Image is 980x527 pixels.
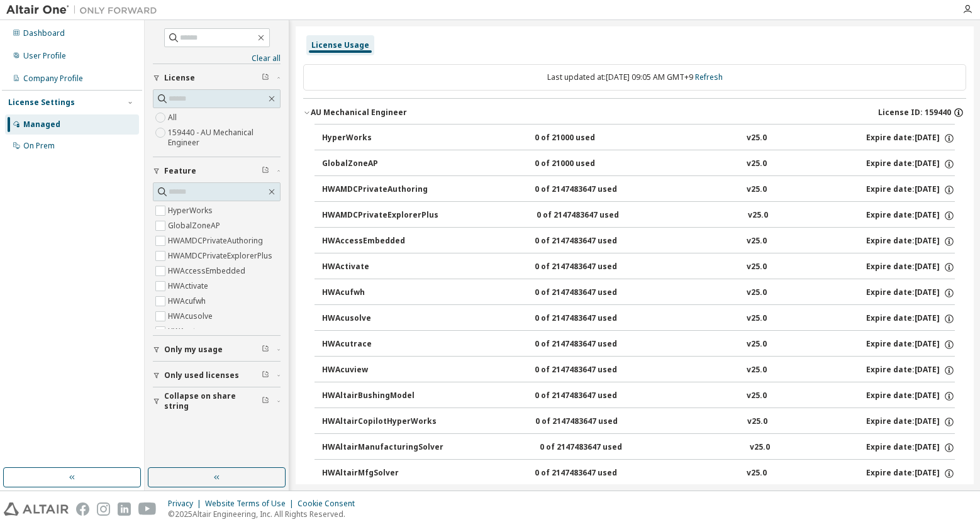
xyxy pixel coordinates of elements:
div: Dashboard [23,28,65,38]
span: Clear filter [262,396,269,406]
label: HWAcusolve [168,309,215,324]
div: v25.0 [747,339,767,350]
div: Company Profile [23,74,83,84]
div: Expire date: [DATE] [866,210,955,221]
div: Expire date: [DATE] [866,184,955,196]
div: Expire date: [DATE] [866,158,955,170]
button: License [153,64,281,92]
button: HWAccessEmbedded0 of 2147483647 usedv25.0Expire date:[DATE] [322,228,955,255]
div: v25.0 [747,313,767,325]
div: 0 of 2147483647 used [535,287,648,299]
div: 0 of 2147483647 used [540,442,653,453]
div: 0 of 2147483647 used [535,313,648,325]
div: 0 of 2147483647 used [535,416,649,428]
span: Only my usage [164,345,223,355]
label: HWAMDCPrivateExplorerPlus [168,248,275,263]
button: HWAMDCPrivateExplorerPlus0 of 2147483647 usedv25.0Expire date:[DATE] [322,202,955,230]
div: License Usage [311,40,369,50]
div: 0 of 2147483647 used [537,210,650,221]
span: License [164,73,195,83]
button: AU Mechanical EngineerLicense ID: 159440 [303,99,966,126]
div: v25.0 [747,391,767,402]
img: instagram.svg [97,502,110,516]
button: HWAcusolve0 of 2147483647 usedv25.0Expire date:[DATE] [322,305,955,333]
div: v25.0 [747,287,767,299]
div: v25.0 [748,210,768,221]
div: Last updated at: [DATE] 09:05 AM GMT+9 [303,64,966,91]
button: Only used licenses [153,362,281,389]
button: HWAMDCPrivateAuthoring0 of 2147483647 usedv25.0Expire date:[DATE] [322,176,955,204]
label: HWActivate [168,279,211,294]
button: HWAltairMfgSolver0 of 2147483647 usedv25.0Expire date:[DATE] [322,460,955,487]
div: v25.0 [750,442,770,453]
div: Website Terms of Use [205,499,298,509]
a: Refresh [695,72,723,82]
button: HWAcuview0 of 2147483647 usedv25.0Expire date:[DATE] [322,357,955,384]
div: 0 of 21000 used [535,158,648,170]
label: HWAMDCPrivateAuthoring [168,233,265,248]
div: License Settings [8,97,75,108]
button: Only my usage [153,336,281,363]
div: 0 of 2147483647 used [535,262,648,273]
button: HWActivate0 of 2147483647 usedv25.0Expire date:[DATE] [322,253,955,281]
div: HyperWorks [322,133,435,144]
div: HWAltairMfgSolver [322,468,435,479]
div: Expire date: [DATE] [866,133,955,144]
label: HWAcufwh [168,294,208,309]
div: v25.0 [747,468,767,479]
button: HWAltairManufacturingSolver0 of 2147483647 usedv25.0Expire date:[DATE] [322,434,955,462]
div: v25.0 [747,158,767,170]
div: On Prem [23,141,55,151]
label: HWAccessEmbedded [168,263,248,279]
span: Clear filter [262,370,269,380]
button: GlobalZoneAP0 of 21000 usedv25.0Expire date:[DATE] [322,150,955,178]
div: v25.0 [747,262,767,273]
p: © 2025 Altair Engineering, Inc. All Rights Reserved. [168,509,362,519]
div: v25.0 [747,184,767,196]
div: HWAcuview [322,365,435,376]
span: Clear filter [262,73,269,83]
img: youtube.svg [138,502,157,516]
button: HWAltairBushingModel0 of 2147483647 usedv25.0Expire date:[DATE] [322,382,955,410]
div: v25.0 [747,416,767,428]
div: v25.0 [747,133,767,144]
div: Expire date: [DATE] [866,262,955,273]
div: 0 of 2147483647 used [535,236,648,247]
a: Clear all [153,53,281,64]
label: GlobalZoneAP [168,218,223,233]
div: HWAcufwh [322,287,435,299]
div: 0 of 2147483647 used [535,365,648,376]
div: Expire date: [DATE] [866,313,955,325]
img: linkedin.svg [118,502,131,516]
div: Expire date: [DATE] [866,287,955,299]
div: HWAcutrace [322,339,435,350]
div: 0 of 2147483647 used [535,339,648,350]
button: Feature [153,157,281,185]
div: HWAltairBushingModel [322,391,435,402]
div: HWAcusolve [322,313,435,325]
div: HWAccessEmbedded [322,236,435,247]
label: HWAcutrace [168,324,214,339]
div: Cookie Consent [298,499,362,509]
div: GlobalZoneAP [322,158,435,170]
button: HWAltairCopilotHyperWorks0 of 2147483647 usedv25.0Expire date:[DATE] [322,408,955,436]
div: HWAltairManufacturingSolver [322,442,443,453]
div: Expire date: [DATE] [866,468,955,479]
div: Privacy [168,499,205,509]
div: HWAltairCopilotHyperWorks [322,416,437,428]
span: Clear filter [262,345,269,355]
span: Feature [164,166,196,176]
div: v25.0 [747,236,767,247]
div: 0 of 2147483647 used [535,184,648,196]
div: v25.0 [747,365,767,376]
button: HyperWorks0 of 21000 usedv25.0Expire date:[DATE] [322,125,955,152]
img: altair_logo.svg [4,502,69,516]
div: HWAMDCPrivateAuthoring [322,184,435,196]
div: Expire date: [DATE] [866,442,955,453]
button: HWAcutrace0 of 2147483647 usedv25.0Expire date:[DATE] [322,331,955,358]
div: Expire date: [DATE] [866,391,955,402]
div: Expire date: [DATE] [866,339,955,350]
div: 0 of 21000 used [535,133,648,144]
div: HWAMDCPrivateExplorerPlus [322,210,438,221]
label: 159440 - AU Mechanical Engineer [168,125,281,150]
